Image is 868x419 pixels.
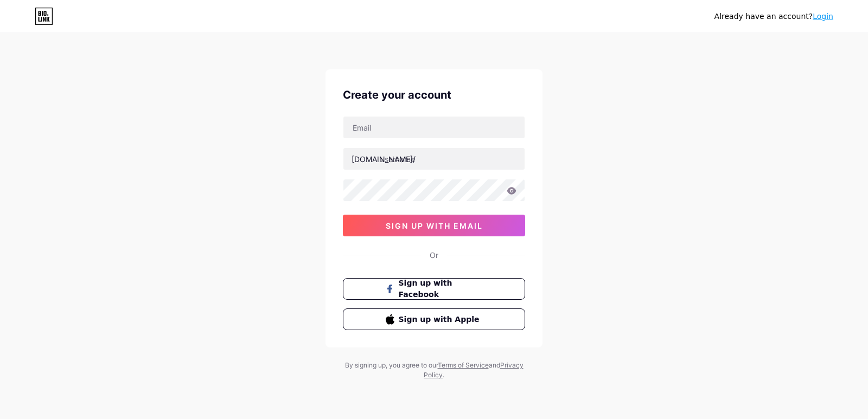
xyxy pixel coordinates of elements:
[352,153,416,165] div: [DOMAIN_NAME]/
[343,87,525,103] div: Create your account
[714,11,833,22] div: Already have an account?
[399,314,483,325] span: Sign up with Apple
[430,249,438,261] div: Or
[343,308,525,330] button: Sign up with Apple
[386,221,483,230] span: sign up with email
[343,215,525,236] button: sign up with email
[342,360,526,380] div: By signing up, you agree to our and .
[813,12,833,21] a: Login
[399,278,483,300] span: Sign up with Facebook
[343,117,525,138] input: Email
[438,361,489,369] a: Terms of Service
[343,278,525,300] button: Sign up with Facebook
[343,148,525,170] input: username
